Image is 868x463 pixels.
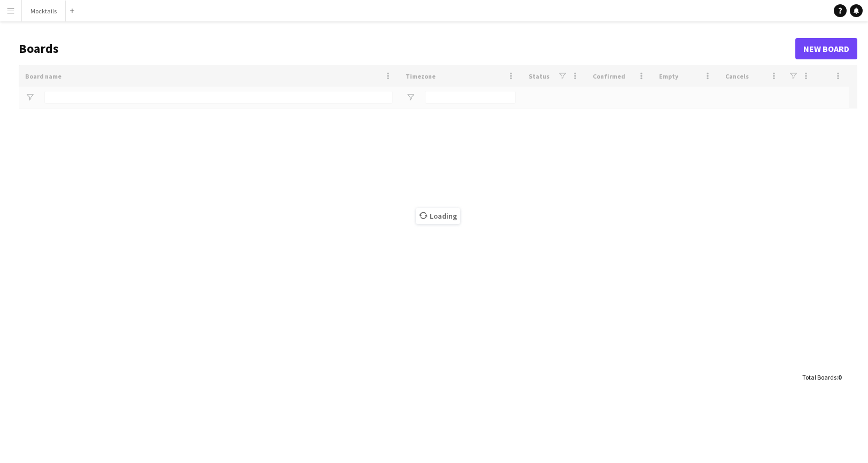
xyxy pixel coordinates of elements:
[802,373,836,381] span: Total Boards
[19,41,795,57] h1: Boards
[795,38,857,59] a: New Board
[802,367,841,388] div: :
[416,208,460,224] span: Loading
[838,373,841,381] span: 0
[22,1,66,21] button: Mocktails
